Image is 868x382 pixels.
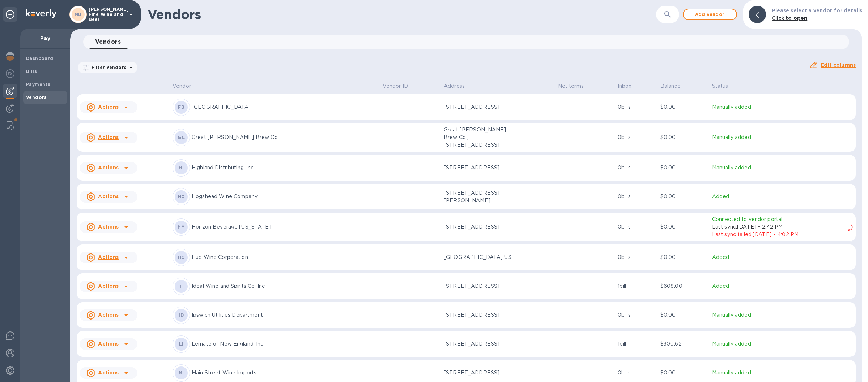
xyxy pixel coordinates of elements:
[712,216,845,223] p: Connected to vendor portal
[178,135,185,140] b: GC
[178,255,185,260] b: HC
[660,369,706,377] p: $0.00
[192,223,377,231] p: Horizon Beverage [US_STATE]
[444,82,465,90] p: Address
[178,194,185,199] b: HC
[98,104,119,110] u: Actions
[26,56,54,61] b: Dashboard
[444,82,474,90] span: Address
[618,311,655,319] p: 0 bills
[660,311,706,319] p: $0.00
[173,82,200,90] span: Vendor
[98,224,119,230] u: Actions
[618,282,655,290] p: 1 bill
[618,82,641,90] span: Inbox
[444,282,516,290] p: [STREET_ADDRESS]
[618,340,655,348] p: 1 bill
[148,7,573,22] h1: Vendors
[192,103,377,111] p: [GEOGRAPHIC_DATA]
[660,193,706,200] p: $0.00
[821,62,856,68] u: Edit columns
[712,164,853,172] p: Manually added
[660,103,706,111] p: $0.00
[712,193,853,200] p: Added
[98,165,119,170] u: Actions
[26,9,56,18] img: Logo
[444,253,516,261] p: [GEOGRAPHIC_DATA] US
[618,103,655,111] p: 0 bills
[179,370,184,376] b: MI
[179,341,184,347] b: LI
[192,164,377,172] p: Highland Distributing, Inc.
[618,134,655,141] p: 0 bills
[689,10,731,19] span: Add vendor
[444,340,516,348] p: [STREET_ADDRESS]
[772,8,862,13] b: Please select a vendor for details
[75,12,82,17] b: MB
[98,341,119,347] u: Actions
[444,369,516,377] p: [STREET_ADDRESS]
[558,82,593,90] span: Net terms
[98,254,119,260] u: Actions
[3,7,17,22] div: Unpin categories
[712,231,845,238] p: Last sync failed: [DATE] • 4:02 PM
[192,340,377,348] p: Lemate of New England, Inc.
[192,134,377,141] p: Great [PERSON_NAME] Brew Co.
[26,95,47,100] b: Vendors
[178,224,185,230] b: HM
[192,253,377,261] p: Hub Wine Corporation
[444,223,516,231] p: [STREET_ADDRESS]
[98,283,119,289] u: Actions
[26,82,50,87] b: Payments
[712,340,853,348] p: Manually added
[26,69,37,74] b: Bills
[179,165,184,170] b: HI
[192,369,377,377] p: Main Street Wine Imports
[89,64,127,70] p: Filter Vendors
[660,82,681,90] p: Balance
[712,369,853,377] p: Manually added
[660,82,690,90] span: Balance
[98,194,119,199] u: Actions
[444,126,516,149] p: Great [PERSON_NAME] Brew Co., [STREET_ADDRESS]
[178,104,184,110] b: FB
[712,311,853,319] p: Manually added
[660,223,706,231] p: $0.00
[192,311,377,319] p: Ipswich Utilities Department
[383,82,417,90] span: Vendor ID
[660,134,706,141] p: $0.00
[98,312,119,318] u: Actions
[712,82,728,90] p: Status
[558,82,584,90] p: Net terms
[618,82,632,90] p: Inbox
[444,164,516,172] p: [STREET_ADDRESS]
[444,103,516,111] p: [STREET_ADDRESS]
[660,253,706,261] p: $0.00
[683,9,737,20] button: Add vendor
[660,340,706,348] p: $300.62
[712,134,853,141] p: Manually added
[712,282,853,290] p: Added
[712,253,853,261] p: Added
[712,223,845,231] p: Last sync: [DATE] • 2:42 PM
[618,369,655,377] p: 0 bills
[179,312,184,318] b: ID
[444,311,516,319] p: [STREET_ADDRESS]
[618,164,655,172] p: 0 bills
[772,15,808,21] b: Click to open
[192,193,377,200] p: Hogshead Wine Company
[98,134,119,140] u: Actions
[618,223,655,231] p: 0 bills
[712,103,853,111] p: Manually added
[618,253,655,261] p: 0 bills
[660,282,706,290] p: $608.00
[444,189,516,204] p: [STREET_ADDRESS][PERSON_NAME]
[95,37,121,47] span: Vendors
[89,7,125,22] p: [PERSON_NAME] Fine Wine and Beer
[173,82,191,90] p: Vendor
[98,370,119,376] u: Actions
[192,282,377,290] p: Ideal Wine and Spirits Co. Inc.
[180,283,183,289] b: II
[26,35,64,42] p: Pay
